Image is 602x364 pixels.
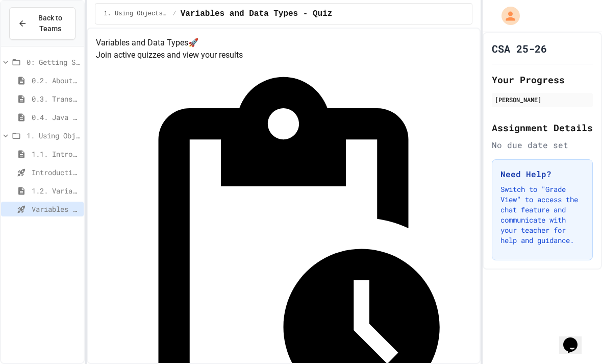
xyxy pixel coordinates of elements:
[96,49,471,61] p: Join active quizzes and view your results
[500,184,584,246] p: Switch to "Grade View" to access the chat feature and communicate with your teacher for help and ...
[492,72,593,87] h2: Your Progress
[32,93,80,104] span: 0.3. Transitioning from AP CSP to AP CSA
[32,167,80,178] span: Introduction to Algorithms, Programming, and Compilers
[32,185,80,196] span: 1.2. Variables and Data Types
[500,168,584,180] h3: Need Help?
[492,41,547,56] h1: CSA 25-26
[181,8,333,20] span: Variables and Data Types - Quiz
[33,13,67,34] span: Back to Teams
[27,57,80,67] span: 0: Getting Started
[96,37,471,49] h4: Variables and Data Types 🚀
[491,4,522,28] div: My Account
[104,10,168,18] span: 1. Using Objects and Methods
[9,7,76,40] button: Back to Teams
[32,204,80,214] span: Variables and Data Types - Quiz
[32,75,80,86] span: 0.2. About the AP CSA Exam
[27,130,80,141] span: 1. Using Objects and Methods
[492,139,593,151] div: No due date set
[32,112,80,123] span: 0.4. Java Development Environments
[32,149,80,159] span: 1.1. Introduction to Algorithms, Programming, and Compilers
[495,95,590,104] div: [PERSON_NAME]
[173,10,177,18] span: /
[559,323,592,354] iframe: chat widget
[492,120,593,135] h2: Assignment Details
